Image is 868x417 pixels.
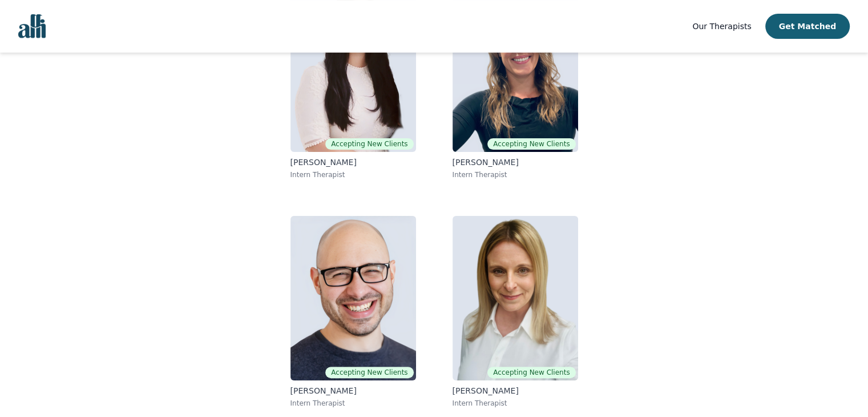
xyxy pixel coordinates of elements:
[281,207,425,417] a: Mendy BiskAccepting New Clients[PERSON_NAME]Intern Therapist
[765,14,850,39] button: Get Matched
[443,207,587,417] a: Megan RidoutAccepting New Clients[PERSON_NAME]Intern Therapist
[290,157,416,168] p: [PERSON_NAME]
[325,138,413,150] span: Accepting New Clients
[290,170,416,179] p: Intern Therapist
[290,399,416,408] p: Intern Therapist
[453,216,578,380] img: Megan Ridout
[692,22,751,31] span: Our Therapists
[453,399,578,408] p: Intern Therapist
[487,138,575,150] span: Accepting New Clients
[290,385,416,396] p: [PERSON_NAME]
[290,216,416,380] img: Mendy Bisk
[487,367,575,378] span: Accepting New Clients
[325,367,413,378] span: Accepting New Clients
[453,385,578,396] p: [PERSON_NAME]
[692,19,751,33] a: Our Therapists
[453,170,578,179] p: Intern Therapist
[453,157,578,168] p: [PERSON_NAME]
[18,14,46,38] img: alli logo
